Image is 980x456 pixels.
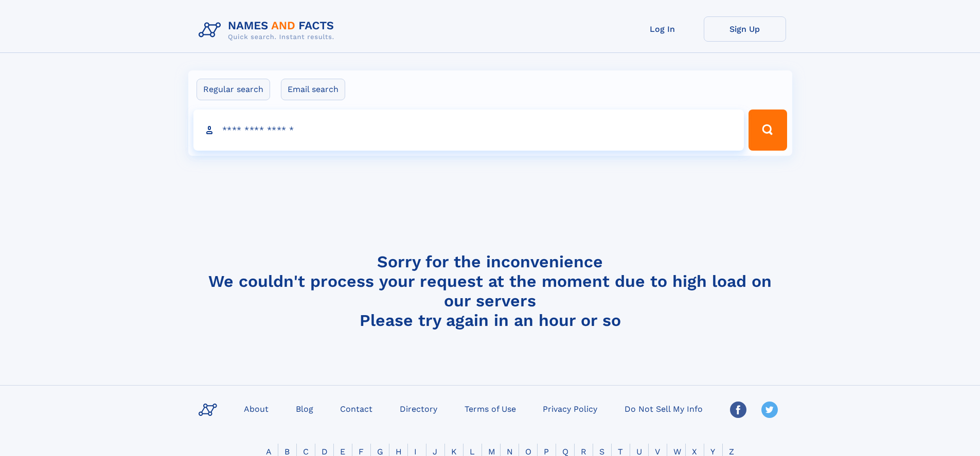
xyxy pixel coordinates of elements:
a: Directory [396,401,441,416]
input: search input [193,110,744,151]
a: Privacy Policy [539,401,601,416]
img: Facebook [730,402,746,418]
img: Logo Names and Facts [194,16,343,44]
a: About [240,401,273,416]
h4: Sorry for the inconvenience We couldn't process your request at the moment due to high load on ou... [194,252,786,330]
a: Sign Up [704,16,786,42]
label: Email search [281,79,345,100]
a: Blog [292,401,317,416]
img: Twitter [761,402,778,418]
a: Do Not Sell My Info [620,401,707,416]
a: Log In [621,16,704,42]
a: Terms of Use [460,401,520,416]
label: Regular search [197,79,270,100]
a: Contact [336,401,377,416]
button: Search Button [749,110,787,151]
